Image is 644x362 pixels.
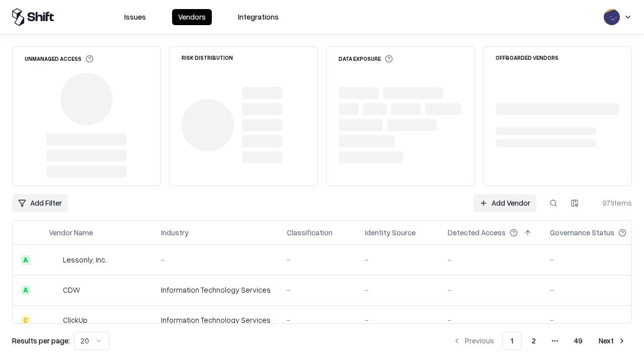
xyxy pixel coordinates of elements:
[172,9,212,25] button: Vendors
[365,254,432,265] div: -
[365,285,432,295] div: -
[287,254,349,265] div: -
[161,254,271,265] div: -
[339,55,393,63] div: Data Exposure
[287,227,333,238] div: Classification
[49,227,93,238] div: Vendor Name
[524,332,544,350] button: 2
[161,227,189,238] div: Industry
[448,285,534,295] div: -
[287,285,349,295] div: -
[21,255,31,265] div: A
[593,332,632,350] button: Next
[161,315,271,325] div: Information Technology Services
[49,315,59,325] img: ClickUp
[448,315,534,325] div: -
[25,55,94,63] div: Unmanaged Access
[49,255,59,265] img: Lessonly, Inc.
[473,194,536,212] a: Add Vendor
[63,254,107,265] div: Lessonly, Inc.
[49,285,59,295] img: CDW
[550,315,642,325] div: -
[182,55,233,60] div: Risk Distribution
[550,285,642,295] div: -
[566,332,591,350] button: 49
[365,315,432,325] div: -
[21,315,31,325] div: C
[550,254,642,265] div: -
[63,315,88,325] div: ClickUp
[592,198,632,208] div: 971 items
[12,335,70,346] p: Results per page:
[118,9,152,25] button: Issues
[448,254,534,265] div: -
[502,332,522,350] button: 1
[63,285,80,295] div: CDW
[496,55,558,60] div: Offboarded Vendors
[12,194,68,212] button: Add Filter
[550,227,614,238] div: Governance Status
[161,285,271,295] div: Information Technology Services
[365,227,416,238] div: Identity Source
[287,315,349,325] div: -
[447,332,632,350] nav: pagination
[21,285,31,295] div: A
[232,9,285,25] button: Integrations
[448,227,506,238] div: Detected Access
